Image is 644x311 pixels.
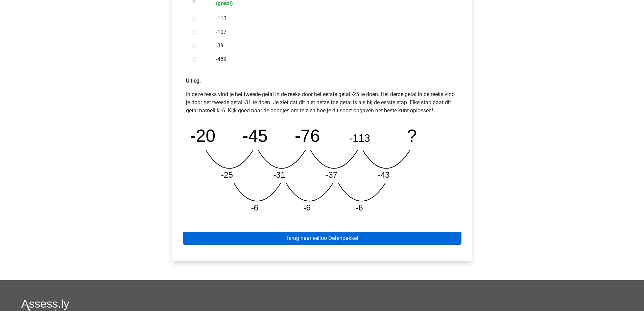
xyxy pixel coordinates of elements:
tspan: ? [407,126,417,146]
tspan: -20 [190,126,215,146]
tspan: -45 [242,126,268,146]
tspan: -6 [356,203,363,212]
label: -113 [216,15,450,23]
tspan: -31 [273,170,285,179]
label: -489 [216,55,450,63]
tspan: -76 [295,126,320,146]
tspan: -113 [349,132,370,144]
label: -107 [216,28,450,36]
tspan: -37 [326,170,337,179]
tspan: -6 [251,203,258,212]
p: In deze reeks vind je het tweede getal in de reeks door het eerste getal -25 te doen. Het derde g... [186,90,458,115]
strong: Uitleg: [186,77,201,84]
tspan: -6 [303,203,311,212]
tspan: -43 [378,170,390,179]
label: -39 [216,42,450,50]
tspan: -25 [221,170,233,179]
a: Terug naar eelloo Oefenpakket [183,232,461,245]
